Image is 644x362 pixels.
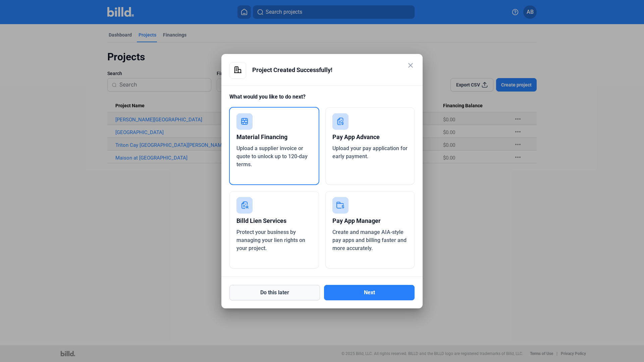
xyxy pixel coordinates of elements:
span: Protect your business by managing your lien rights on your project. [236,229,305,251]
button: Do this later [229,285,320,300]
mat-icon: close [407,61,415,69]
div: Material Financing [236,130,312,144]
span: Upload a supplier invoice or quote to unlock up to 120-day terms. [236,145,308,168]
div: Project Created Successfully! [252,62,415,78]
button: Next [324,285,415,300]
span: Upload your pay application for early payment. [332,145,408,160]
div: Pay App Advance [332,130,408,144]
div: Billd Lien Services [236,214,312,228]
span: Create and manage AIA-style pay apps and billing faster and more accurately. [332,229,407,251]
div: Pay App Manager [332,214,408,228]
div: What would you like to do next? [229,93,415,107]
